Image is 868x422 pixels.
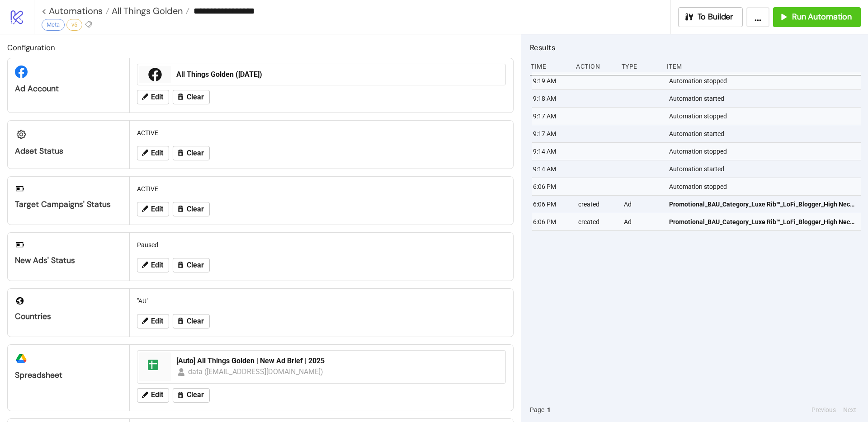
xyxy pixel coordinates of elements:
[109,6,189,15] a: All Things Golden
[668,72,863,89] div: Automation stopped
[668,90,863,107] div: Automation started
[188,366,324,377] div: data ([EMAIL_ADDRESS][DOMAIN_NAME])
[176,70,500,80] div: All Things Golden ([DATE])
[15,199,122,210] div: Target Campaigns' Status
[530,42,861,53] h2: Results
[840,405,859,415] button: Next
[137,202,169,216] button: Edit
[151,149,163,157] span: Edit
[532,108,571,125] div: 9:17 AM
[133,124,509,141] div: ACTIVE
[137,146,169,160] button: Edit
[151,261,163,269] span: Edit
[746,7,769,27] button: ...
[621,58,660,75] div: Type
[109,5,183,17] span: All Things Golden
[668,178,863,195] div: Automation stopped
[133,292,509,309] div: "AU"
[532,143,571,160] div: 9:14 AM
[187,261,204,269] span: Clear
[151,391,163,399] span: Edit
[173,314,210,328] button: Clear
[173,90,210,104] button: Clear
[173,202,210,216] button: Clear
[669,199,857,209] span: Promotional_BAU_Category_Luxe Rib™_LoFi_Blogger_High Neck Mini white + Podcast Quote_@rachaelrobi...
[187,205,204,213] span: Clear
[151,205,163,213] span: Edit
[66,19,82,31] div: v5
[792,12,852,22] span: Run Automation
[678,7,743,27] button: To Builder
[575,58,614,75] div: Action
[669,217,857,227] span: Promotional_BAU_Category_Luxe Rib™_LoFi_Blogger_High Neck Mini white + Podcast Quote_@rachaelrobi...
[7,42,514,53] h2: Configuration
[698,12,734,22] span: To Builder
[809,405,839,415] button: Previous
[187,93,204,101] span: Clear
[42,6,109,15] a: < Automations
[666,58,861,75] div: Item
[15,311,122,322] div: Countries
[773,7,861,27] button: Run Automation
[668,108,863,125] div: Automation stopped
[187,149,204,157] span: Clear
[42,19,65,31] div: Meta
[577,213,616,230] div: created
[544,405,553,415] button: 1
[623,196,662,213] div: Ad
[532,72,571,89] div: 9:19 AM
[15,255,122,266] div: New Ads' Status
[137,314,169,328] button: Edit
[173,258,210,272] button: Clear
[532,90,571,107] div: 9:18 AM
[532,125,571,142] div: 9:17 AM
[532,178,571,195] div: 6:06 PM
[151,317,163,325] span: Edit
[173,388,210,403] button: Clear
[668,160,863,178] div: Automation started
[668,125,863,142] div: Automation started
[532,213,571,230] div: 6:06 PM
[173,146,210,160] button: Clear
[577,196,616,213] div: created
[669,196,857,213] a: Promotional_BAU_Category_Luxe Rib™_LoFi_Blogger_High Neck Mini white + Podcast Quote_@rachaelrobi...
[669,213,857,230] a: Promotional_BAU_Category_Luxe Rib™_LoFi_Blogger_High Neck Mini white + Podcast Quote_@rachaelrobi...
[176,356,500,366] div: [Auto] All Things Golden | New Ad Brief | 2025
[187,317,204,325] span: Clear
[187,391,204,399] span: Clear
[133,180,509,197] div: ACTIVE
[532,196,571,213] div: 6:06 PM
[15,370,122,380] div: Spreadsheet
[133,236,509,253] div: Paused
[668,143,863,160] div: Automation stopped
[530,58,569,75] div: Time
[532,160,571,178] div: 9:14 AM
[137,388,169,403] button: Edit
[137,258,169,272] button: Edit
[623,213,662,230] div: Ad
[15,84,122,94] div: Ad Account
[137,90,169,104] button: Edit
[151,93,163,101] span: Edit
[15,146,122,156] div: Adset Status
[530,405,544,415] span: Page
